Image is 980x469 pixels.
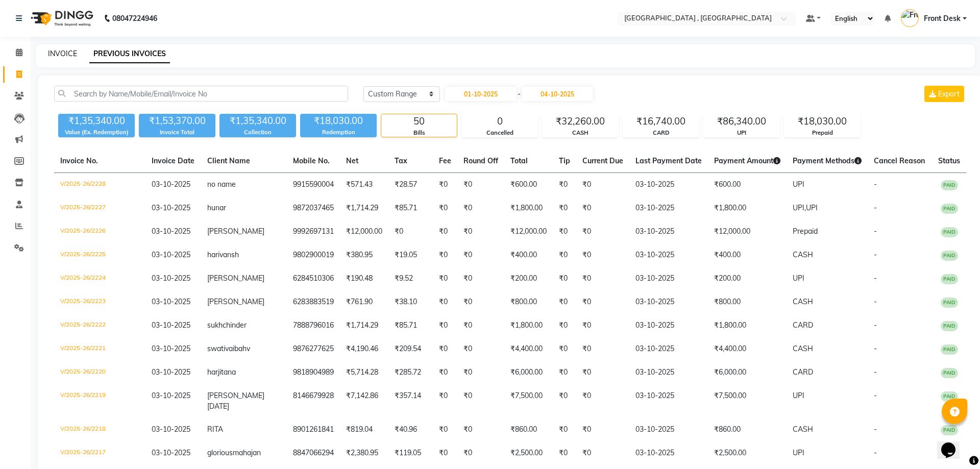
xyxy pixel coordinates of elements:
[340,384,388,418] td: ₹7,142.86
[629,314,708,337] td: 03-10-2025
[543,114,618,129] div: ₹32,260.00
[504,196,553,220] td: ₹1,800.00
[433,384,457,418] td: ₹0
[708,173,787,197] td: ₹600.00
[152,425,190,434] span: 03-10-2025
[576,384,629,418] td: ₹0
[874,367,877,377] span: -
[629,220,708,243] td: 03-10-2025
[793,297,813,306] span: CASH
[457,173,504,197] td: ₹0
[553,196,576,220] td: ₹0
[553,267,576,290] td: ₹0
[704,129,779,137] div: UPI
[54,196,145,220] td: V/2025-26/2227
[504,361,553,384] td: ₹6,000.00
[388,267,433,290] td: ₹9.52
[553,361,576,384] td: ₹0
[793,425,813,434] span: CASH
[708,418,787,441] td: ₹860.00
[941,251,958,261] span: PAID
[576,220,629,243] td: ₹0
[785,129,860,137] div: Prepaid
[139,128,215,137] div: Invoice Total
[941,391,958,402] span: PAID
[708,384,787,418] td: ₹7,500.00
[26,4,96,33] img: logo
[629,290,708,314] td: 03-10-2025
[152,344,190,353] span: 03-10-2025
[433,196,457,220] td: ₹0
[806,203,818,212] span: UPI
[54,290,145,314] td: V/2025-26/2223
[388,243,433,267] td: ₹19.05
[207,425,223,434] span: RITA
[463,156,498,165] span: Round Off
[54,86,348,102] input: Search by Name/Mobile/Email/Invoice No
[504,314,553,337] td: ₹1,800.00
[233,448,261,457] span: mahajan
[629,243,708,267] td: 03-10-2025
[457,361,504,384] td: ₹0
[874,448,877,457] span: -
[340,418,388,441] td: ₹819.04
[287,384,340,418] td: 8146679928
[439,156,451,165] span: Fee
[457,441,504,465] td: ₹0
[54,173,145,197] td: V/2025-26/2228
[462,129,537,137] div: Cancelled
[504,384,553,418] td: ₹7,500.00
[58,114,135,128] div: ₹1,35,340.00
[433,441,457,465] td: ₹0
[433,418,457,441] td: ₹0
[395,156,407,165] span: Tax
[54,243,145,267] td: V/2025-26/2225
[457,220,504,243] td: ₹0
[941,227,958,237] span: PAID
[708,361,787,384] td: ₹6,000.00
[381,129,457,137] div: Bills
[388,441,433,465] td: ₹119.05
[340,361,388,384] td: ₹5,714.28
[287,441,340,465] td: 8847066294
[874,250,877,259] span: -
[937,428,970,459] iframe: chat widget
[388,220,433,243] td: ₹0
[287,418,340,441] td: 8901261841
[152,274,190,283] span: 03-10-2025
[300,114,377,128] div: ₹18,030.00
[874,344,877,353] span: -
[54,418,145,441] td: V/2025-26/2218
[457,314,504,337] td: ₹0
[54,267,145,290] td: V/2025-26/2224
[433,243,457,267] td: ₹0
[287,243,340,267] td: 9802900019
[522,87,593,101] input: End Date
[207,156,250,165] span: Client Name
[629,361,708,384] td: 03-10-2025
[576,337,629,361] td: ₹0
[708,196,787,220] td: ₹1,800.00
[152,180,190,189] span: 03-10-2025
[629,173,708,197] td: 03-10-2025
[623,129,699,137] div: CARD
[576,361,629,384] td: ₹0
[152,227,190,236] span: 03-10-2025
[207,391,264,411] span: [PERSON_NAME] [DATE]
[874,320,877,330] span: -
[635,156,702,165] span: Last Payment Date
[433,361,457,384] td: ₹0
[54,361,145,384] td: V/2025-26/2220
[874,297,877,306] span: -
[207,250,239,259] span: harivansh
[629,267,708,290] td: 03-10-2025
[54,220,145,243] td: V/2025-26/2226
[207,203,226,212] span: hunar
[793,203,806,212] span: UPI,
[346,156,358,165] span: Net
[793,391,804,400] span: UPI
[433,220,457,243] td: ₹0
[785,114,860,129] div: ₹18,030.00
[58,128,135,137] div: Value (Ex. Redemption)
[582,156,623,165] span: Current Due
